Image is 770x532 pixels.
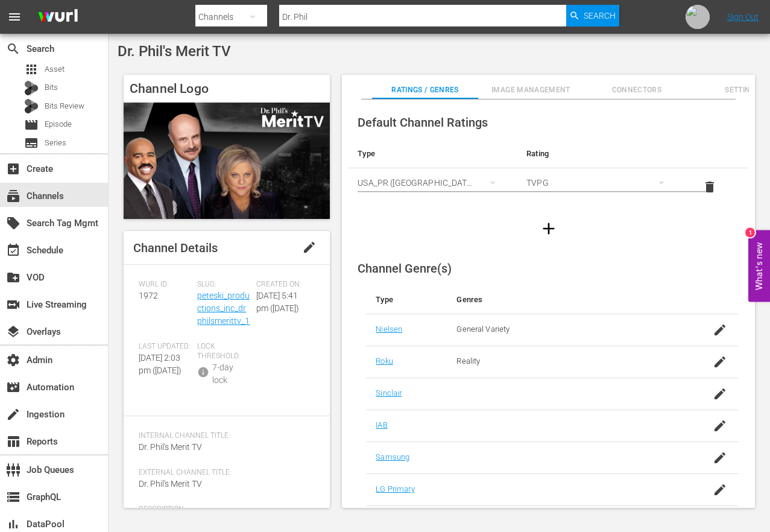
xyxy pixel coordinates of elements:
span: edit [302,240,317,255]
span: GraphQL [6,490,21,504]
button: edit [295,233,324,262]
span: [DATE] 2:03 pm ([DATE]) [139,353,181,375]
span: Channels [6,189,21,203]
span: Ratings / Genres [372,84,478,97]
span: Overlays [6,325,21,339]
span: VOD [6,270,21,285]
span: 1972 [139,291,158,300]
span: External Channel Title: [139,468,309,478]
span: Reports [6,434,21,449]
span: Series [45,137,66,149]
span: Episode [24,118,39,132]
span: Job Queues [6,463,21,477]
th: Type [366,285,447,314]
span: Dr. Phil's Merit TV [139,442,202,452]
th: Genres [447,285,699,314]
h4: Channel Logo [124,75,330,103]
button: delete [695,173,724,201]
button: Open Feedback Widget [748,230,770,302]
span: Description: [139,505,309,515]
div: USA_PR ([GEOGRAPHIC_DATA] ([GEOGRAPHIC_DATA])) [358,166,507,200]
a: peteski_productions_inc_drphilsmerittv_1 [197,291,250,326]
span: Admin [6,353,21,367]
span: Channel Genre(s) [358,261,452,276]
span: Asset [45,63,65,75]
div: 1 [745,228,755,238]
span: Search [584,5,616,27]
span: Created On: [256,280,309,290]
span: Bits [45,81,58,93]
span: info [197,366,209,378]
a: IAB [376,420,387,429]
span: Channel Details [133,241,218,255]
div: TVPG [526,166,676,200]
span: Connectors [584,84,689,97]
div: Bits Review [24,99,39,113]
span: Schedule [6,243,21,258]
span: Automation [6,380,21,394]
a: LG Primary [376,484,414,493]
a: Sinclair [376,388,402,397]
span: Search Tag Mgmt [6,216,21,230]
th: Rating [517,139,686,168]
span: Image Management [478,84,584,97]
span: Bits Review [45,100,84,112]
span: [DATE] 5:41 pm ([DATE]) [256,291,299,313]
span: Last Updated: [139,342,191,352]
span: Slug: [197,280,250,290]
span: Ingestion [6,407,21,422]
span: Series [24,136,39,150]
span: Wurl ID: [139,280,191,290]
a: Samsung [376,452,409,461]
span: Dr. Phil's Merit TV [118,43,231,60]
span: DataPool [6,517,21,531]
span: Live Streaming [6,297,21,312]
button: Search [566,5,619,27]
span: menu [7,10,22,24]
span: Internal Channel Title: [139,431,309,441]
th: Type [348,139,517,168]
span: Asset [24,62,39,77]
a: Sign Out [727,12,759,22]
span: Default Channel Ratings [358,115,488,130]
a: Roku [376,356,393,366]
span: Create [6,162,21,176]
img: Dr. Phil's Merit TV [124,103,330,219]
img: ans4CAIJ8jUAAAAAAAAAAAAAAAAAAAAAAAAgQb4GAAAAAAAAAAAAAAAAAAAAAAAAJMjXAAAAAAAAAAAAAAAAAAAAAAAAgAT5G... [29,3,87,31]
a: Nielsen [376,325,402,334]
div: 7-day lock [212,361,250,387]
span: Episode [45,118,72,130]
span: Lock Threshold: [197,342,250,361]
span: delete [702,180,717,194]
span: Search [6,42,21,56]
img: photo.jpg [686,5,710,29]
span: Dr. Phil's Merit TV [139,479,202,489]
table: simple table [348,139,749,206]
div: Bits [24,81,39,95]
